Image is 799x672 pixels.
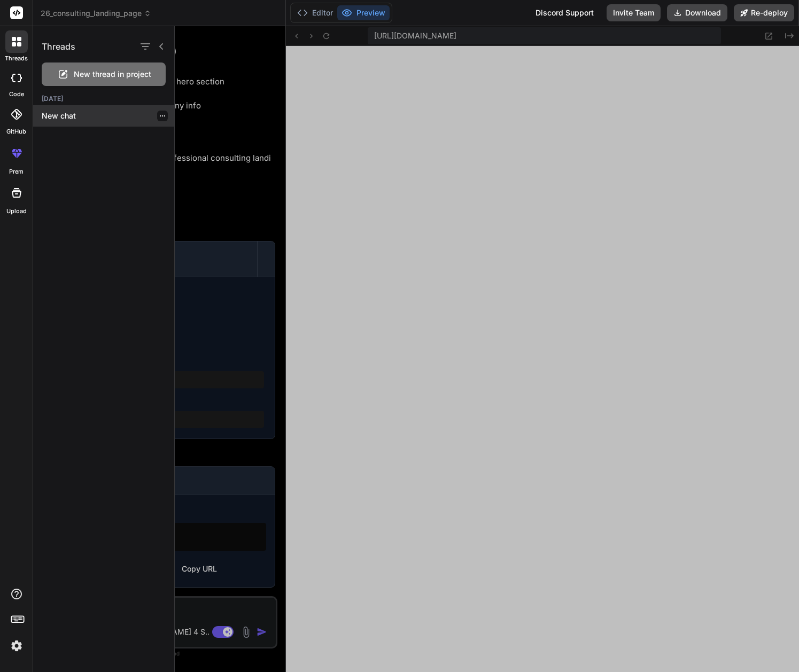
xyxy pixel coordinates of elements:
[42,40,75,53] h1: Threads
[667,4,727,21] button: Download
[293,5,337,20] button: Editor
[33,95,174,103] h2: [DATE]
[734,4,794,21] button: Re-deploy
[607,4,661,21] button: Invite Team
[41,8,151,19] span: 26_consulting_landing_page
[9,90,24,99] label: code
[42,111,174,121] p: New chat
[6,127,26,136] label: GitHub
[74,69,151,80] span: New thread in project
[5,54,28,63] label: threads
[337,5,390,20] button: Preview
[7,637,26,655] img: settings
[529,4,600,21] div: Discord Support
[9,167,24,176] label: prem
[6,207,27,216] label: Upload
